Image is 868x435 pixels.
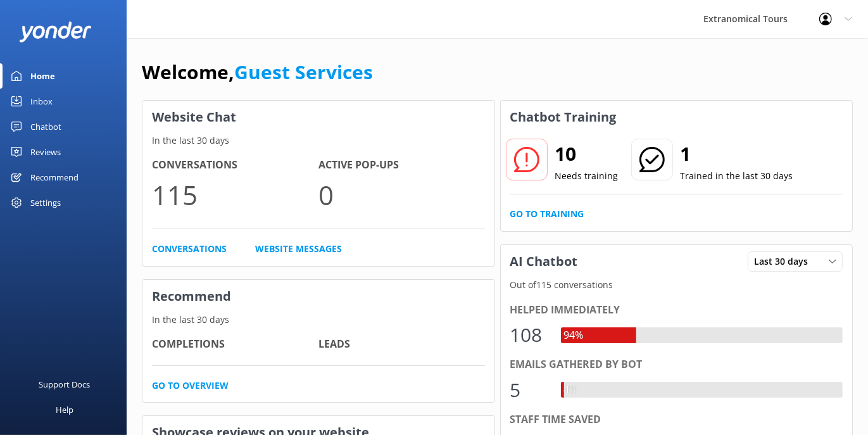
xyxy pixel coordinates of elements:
h4: Completions [152,336,318,353]
p: 115 [152,173,318,216]
div: Support Docs [39,372,91,397]
h3: Website Chat [142,101,494,134]
div: Chatbot [30,114,61,139]
div: Settings [30,190,61,215]
a: Guest Services [234,59,373,85]
a: Website Messages [255,242,342,256]
div: 94% [561,327,587,344]
p: In the last 30 days [142,313,494,327]
h2: 10 [555,139,619,169]
div: 108 [510,320,548,350]
div: 4% [561,382,581,398]
p: 0 [318,173,485,216]
div: Home [30,63,55,89]
h4: Leads [318,336,485,353]
div: 5 [510,375,548,405]
div: Helped immediately [510,302,843,318]
p: In the last 30 days [142,134,494,148]
img: yonder-white-logo.png [19,22,92,42]
h4: Conversations [152,157,318,173]
a: Go to Training [510,207,584,221]
p: Trained in the last 30 days [681,169,793,183]
span: Last 30 days [754,255,815,268]
h2: 1 [681,139,793,169]
div: Help [56,397,73,422]
h1: Welcome, [142,57,373,87]
div: Reviews [30,139,61,165]
p: Out of 115 conversations [501,278,853,292]
h3: Recommend [142,280,494,313]
div: Recommend [30,165,79,190]
h3: AI Chatbot [501,245,588,278]
div: Staff time saved [510,412,843,428]
a: Conversations [152,242,227,256]
div: Inbox [30,89,53,114]
a: Go to overview [152,379,229,393]
h4: Active Pop-ups [318,157,485,173]
div: Emails gathered by bot [510,356,843,373]
p: Needs training [555,169,619,183]
h3: Chatbot Training [501,101,626,134]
